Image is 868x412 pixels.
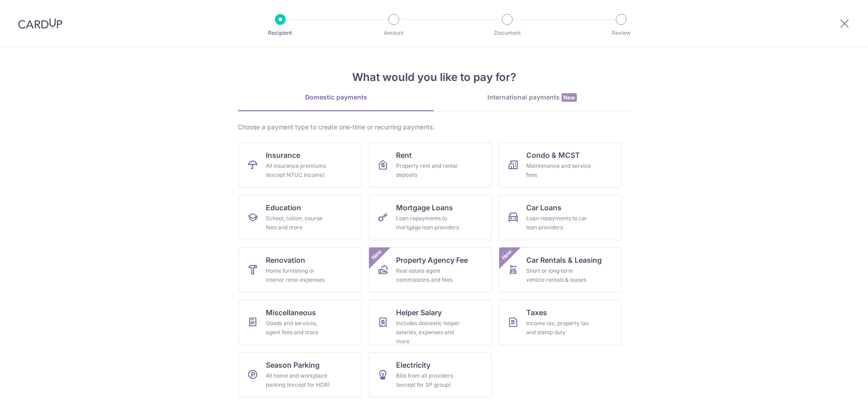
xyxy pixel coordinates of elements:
[266,202,301,213] span: Education
[266,360,320,370] span: Season Parking
[500,247,514,262] span: New
[239,195,362,240] a: EducationSchool, tuition, course fees and more
[369,247,492,293] a: Property Agency FeeReal estate agent commissions and feesNew
[526,202,561,213] span: Car Loans
[396,360,430,370] span: Electricity
[239,300,362,345] a: MiscellaneousGoods and services, agent fees and more
[396,202,453,213] span: Mortgage Loans
[396,255,468,265] span: Property Agency Fee
[526,266,591,284] div: Short or long‑term vehicle rentals & leases
[396,161,461,180] div: Property rent and rental deposits
[266,161,331,180] div: All insurance premiums (except NTUC Income)
[369,247,384,262] span: New
[247,28,314,38] p: Recipient
[369,352,492,398] a: ElectricityBills from all providers (except for SP group)
[499,195,622,240] a: Car LoansLoan repayments to car loan providers
[526,214,591,232] div: Loan repayments to car loan providers
[526,319,591,337] div: Income tax, property tax and stamp duty
[561,93,577,102] span: New
[526,161,591,180] div: Maintenance and service fees
[499,300,622,345] a: TaxesIncome tax, property tax and stamp duty
[396,319,461,346] div: Includes domestic helper salaries, expenses and more
[396,266,461,284] div: Real estate agent commissions and fees
[266,255,305,265] span: Renovation
[369,300,492,345] a: Helper SalaryIncludes domestic helper salaries, expenses and more
[369,195,492,240] a: Mortgage LoansLoan repayments to mortgage loan providers
[526,255,602,265] span: Car Rentals & Leasing
[499,247,622,293] a: Car Rentals & LeasingShort or long‑term vehicle rentals & leasesNew
[396,307,442,318] span: Helper Salary
[266,371,331,389] div: All home and workplace parking (except for HDB)
[526,307,547,318] span: Taxes
[474,28,541,38] p: Document
[266,214,331,232] div: School, tuition, course fees and more
[266,307,316,318] span: Miscellaneous
[238,93,434,102] div: Domestic payments
[239,142,362,188] a: InsuranceAll insurance premiums (except NTUC Income)
[18,18,62,29] img: CardUp
[266,150,300,161] span: Insurance
[434,93,630,102] div: International payments
[266,266,331,284] div: Home furnishing or interior reno-expenses
[396,214,461,232] div: Loan repayments to mortgage loan providers
[239,247,362,293] a: RenovationHome furnishing or interior reno-expenses
[369,142,492,188] a: RentProperty rent and rental deposits
[238,123,630,132] div: Choose a payment type to create one-time or recurring payments.
[588,28,655,38] p: Review
[239,352,362,398] a: Season ParkingAll home and workplace parking (except for HDB)
[266,319,331,337] div: Goods and services, agent fees and more
[238,69,630,85] h4: What would you like to pay for?
[396,150,412,161] span: Rent
[360,28,427,38] p: Amount
[396,371,461,389] div: Bills from all providers (except for SP group)
[526,150,580,161] span: Condo & MCST
[499,142,622,188] a: Condo & MCSTMaintenance and service fees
